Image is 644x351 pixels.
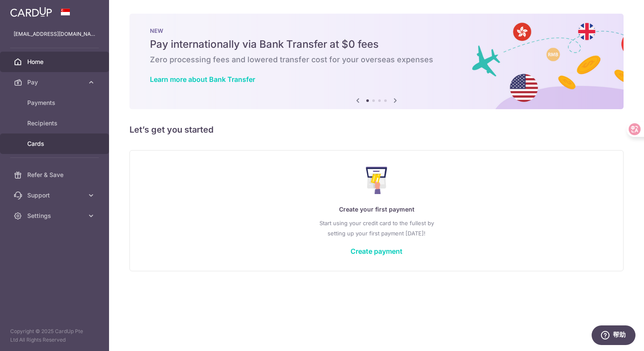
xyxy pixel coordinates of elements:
[14,30,95,38] p: [EMAIL_ADDRESS][DOMAIN_NAME]
[27,191,83,200] span: Support
[27,78,83,87] span: Pay
[27,212,83,220] span: Settings
[129,123,624,136] h5: Let’s get you started
[147,204,606,215] p: Create your first payment
[591,325,635,347] iframe: 打开一个小组件，您可以在其中找到更多信息
[150,38,603,51] h5: Pay internationally via Bank Transfer at $0 fees
[150,55,603,65] h6: Zero processing fees and lowered transfer cost for your overseas expenses
[27,119,83,128] span: Recipients
[150,27,603,34] p: NEW
[10,7,52,17] img: CardUp
[27,58,83,66] span: Home
[150,75,255,84] a: Learn more about Bank Transfer
[366,167,388,194] img: Make Payment
[147,218,606,238] p: Start using your credit card to the fullest by setting up your first payment [DATE]!
[351,247,402,255] a: Create payment
[27,99,83,107] span: Payments
[129,14,624,109] img: Bank transfer banner
[27,171,83,179] span: Refer & Save
[27,139,83,148] span: Cards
